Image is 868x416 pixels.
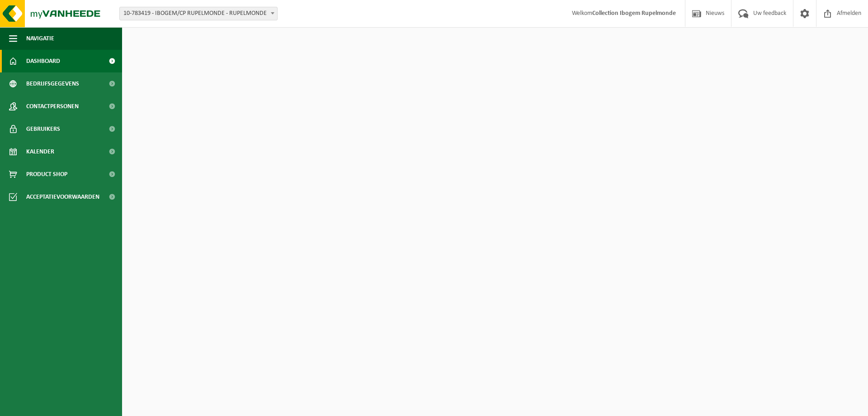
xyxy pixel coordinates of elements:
[26,27,54,50] span: Navigatie
[26,72,79,95] span: Bedrijfsgegevens
[592,10,676,17] strong: Collection Ibogem Rupelmonde
[26,118,60,140] span: Gebruikers
[26,163,67,186] span: Product Shop
[119,7,278,20] span: 10-783419 - IBOGEM/CP RUPELMONDE - RUPELMONDE
[26,140,54,163] span: Kalender
[120,7,277,20] span: 10-783419 - IBOGEM/CP RUPELMONDE - RUPELMONDE
[26,95,79,118] span: Contactpersonen
[26,186,99,208] span: Acceptatievoorwaarden
[26,50,60,72] span: Dashboard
